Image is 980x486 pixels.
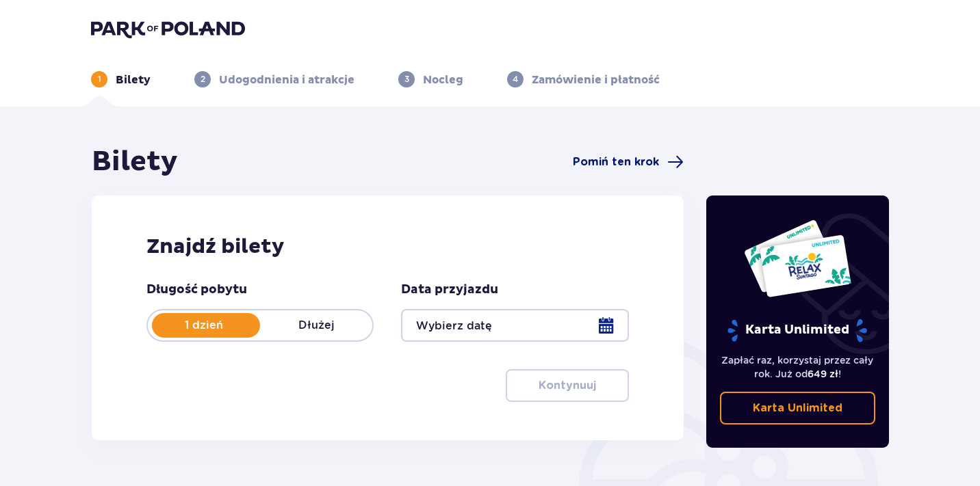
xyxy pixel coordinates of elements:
[92,145,178,179] h1: Bilety
[398,71,463,87] div: 3Nocleg
[726,319,868,342] p: Karta Unlimited
[423,72,463,87] p: Nocleg
[401,282,498,298] p: Data przyjazdu
[148,318,260,333] p: 1 dzień
[116,72,151,87] p: Bilety
[91,71,151,87] div: 1Bilety
[260,318,372,333] p: Dłużej
[91,19,245,38] img: Park of Poland logo
[539,378,596,393] p: Kontynuuj
[753,401,842,416] p: Karta Unlimited
[146,234,629,260] h2: Znajdź bilety
[98,73,101,85] p: 1
[506,369,629,402] button: Kontynuuj
[194,71,354,87] div: 2Udogodnienia i atrakcje
[720,353,876,381] p: Zapłać raz, korzystaj przez cały rok. Już od !
[404,73,409,85] p: 3
[219,72,354,87] p: Udogodnienia i atrakcje
[808,368,838,379] span: 649 zł
[573,154,659,170] span: Pomiń ten krok
[507,71,660,87] div: 4Zamówienie i płatność
[573,154,684,170] a: Pomiń ten krok
[513,73,518,85] p: 4
[201,73,205,85] p: 2
[720,392,876,424] a: Karta Unlimited
[532,72,660,87] p: Zamówienie i płatność
[146,282,247,298] p: Długość pobytu
[743,219,852,298] img: Dwie karty całoroczne do Suntago z napisem 'UNLIMITED RELAX', na białym tle z tropikalnymi liśćmi...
